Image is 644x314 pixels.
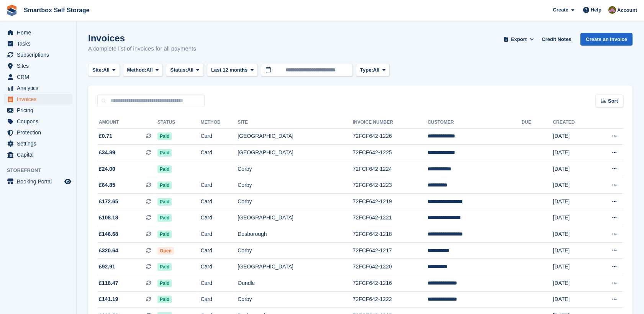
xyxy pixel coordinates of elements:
span: Paid [157,214,172,222]
span: Invoices [17,94,63,105]
h1: Invoices [88,33,196,43]
td: Card [201,194,238,210]
span: Tasks [17,38,63,49]
td: Corby [238,291,353,308]
td: 72FCF642-1224 [353,161,428,177]
td: Oundle [238,275,353,292]
td: 72FCF642-1216 [353,275,428,292]
a: menu [4,49,72,60]
a: Create an Invoice [580,33,633,46]
span: All [187,66,194,74]
button: Export [502,33,536,46]
td: 72FCF642-1219 [353,194,428,210]
span: Paid [157,198,172,206]
img: stora-icon-8386f47178a22dfd0bd8f6a31ec36ba5ce8667c1dd55bd0f319d3a0aa187defe.svg [6,5,18,16]
a: Preview store [63,177,72,186]
span: Pricing [17,105,63,116]
td: Corby [238,242,353,259]
span: Type: [360,66,373,74]
span: CRM [17,72,63,82]
td: Desborough [238,226,353,243]
th: Site [238,116,353,129]
span: All [103,66,110,74]
td: [DATE] [553,210,593,226]
a: menu [4,27,72,38]
a: menu [4,116,72,127]
span: Booking Portal [17,176,63,187]
td: Card [201,128,238,145]
span: £0.71 [99,132,112,140]
span: Subscriptions [17,49,63,60]
span: Help [591,6,601,14]
a: menu [4,127,72,138]
a: menu [4,72,72,82]
th: Status [157,116,201,129]
span: £141.19 [99,295,118,303]
th: Method [201,116,238,129]
span: Protection [17,127,63,138]
span: £92.91 [99,263,115,271]
td: 72FCF642-1217 [353,242,428,259]
td: [DATE] [553,194,593,210]
th: Customer [428,116,521,129]
a: menu [4,138,72,149]
span: £24.00 [99,165,115,173]
td: Corby [238,194,353,210]
span: Capital [17,149,63,160]
span: Paid [157,263,172,271]
a: menu [4,61,72,71]
span: £146.68 [99,230,118,238]
td: 72FCF642-1218 [353,226,428,243]
td: Card [201,177,238,194]
span: £172.65 [99,198,118,206]
td: [GEOGRAPHIC_DATA] [238,145,353,161]
a: menu [4,38,72,49]
td: Card [201,226,238,243]
td: 72FCF642-1221 [353,210,428,226]
img: Kayleigh Devlin [608,6,616,14]
button: Method: All [123,64,163,77]
span: Open [157,247,174,255]
span: Analytics [17,83,63,93]
td: [GEOGRAPHIC_DATA] [238,128,353,145]
span: Sites [17,61,63,71]
td: Card [201,291,238,308]
a: menu [4,149,72,160]
td: 72FCF642-1222 [353,291,428,308]
span: £320.64 [99,247,118,255]
td: Corby [238,161,353,177]
td: [DATE] [553,145,593,161]
td: 72FCF642-1220 [353,259,428,275]
span: Settings [17,138,63,149]
button: Type: All [356,64,390,77]
span: Status: [170,66,187,74]
td: Card [201,259,238,275]
a: menu [4,83,72,93]
td: [DATE] [553,161,593,177]
td: [GEOGRAPHIC_DATA] [238,259,353,275]
td: [DATE] [553,226,593,243]
td: Card [201,145,238,161]
td: [GEOGRAPHIC_DATA] [238,210,353,226]
span: Home [17,27,63,38]
td: [DATE] [553,128,593,145]
button: Status: All [166,64,203,77]
td: 72FCF642-1223 [353,177,428,194]
td: 72FCF642-1226 [353,128,428,145]
td: [DATE] [553,177,593,194]
a: Smartbox Self Storage [21,4,93,16]
button: Last 12 months [207,64,258,77]
span: £64.85 [99,181,115,189]
span: £118.47 [99,279,118,287]
span: Coupons [17,116,63,127]
td: Corby [238,177,353,194]
button: Site: All [88,64,120,77]
span: Last 12 months [211,66,247,74]
td: [DATE] [553,275,593,292]
span: Method: [127,66,147,74]
th: Due [521,116,553,129]
span: Export [511,36,527,43]
span: Paid [157,296,172,303]
th: Invoice Number [353,116,428,129]
span: Create [553,6,568,14]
